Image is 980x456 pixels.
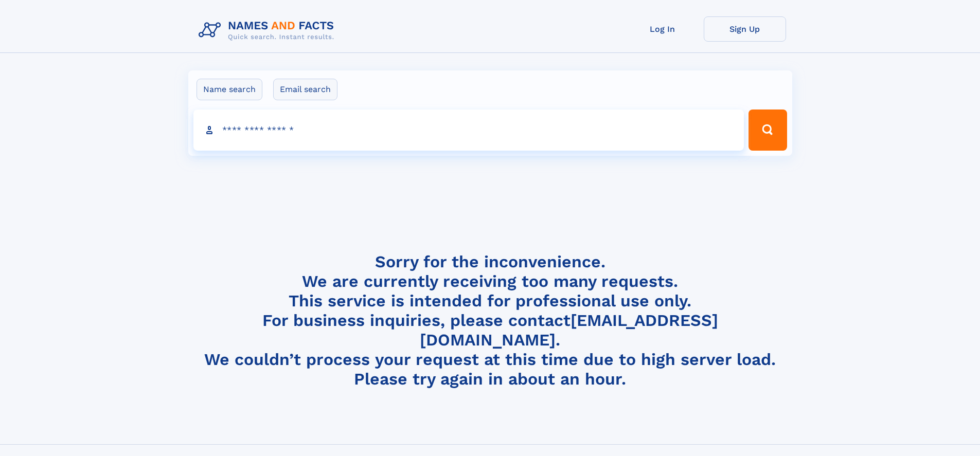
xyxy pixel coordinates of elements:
[420,311,718,350] a: [EMAIL_ADDRESS][DOMAIN_NAME]
[193,110,744,151] input: search input
[194,252,786,389] h4: Sorry for the inconvenience. We are currently receiving too many requests. This service is intend...
[197,79,262,100] label: Name search
[749,110,787,151] button: Search Button
[273,79,337,100] label: Email search
[704,16,786,42] a: Sign Up
[194,16,343,44] img: Logo Names and Facts
[621,16,704,42] a: Log In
